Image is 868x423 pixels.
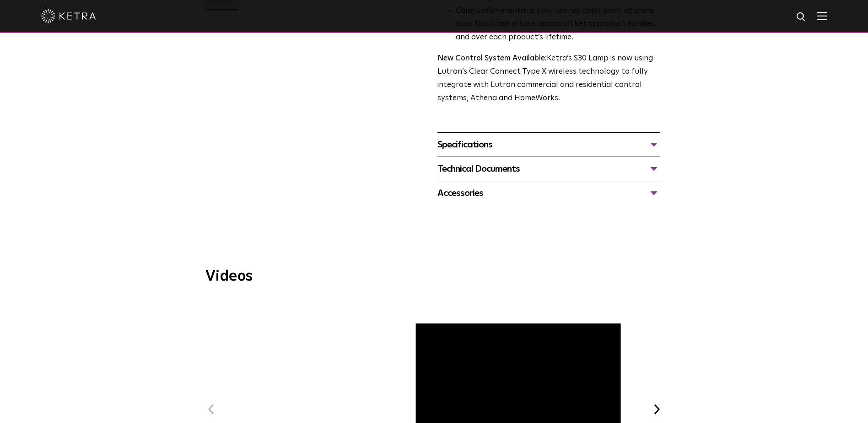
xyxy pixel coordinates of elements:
[651,403,663,415] button: Next
[205,269,663,284] h3: Videos
[41,9,96,23] img: ketra-logo-2019-white
[437,162,660,176] div: Technical Documents
[817,11,827,20] img: Hamburger%20Nav.svg
[437,54,547,62] strong: New Control System Available:
[437,137,660,152] div: Specifications
[437,186,660,201] div: Accessories
[205,403,217,415] button: Previous
[796,11,807,23] img: search icon
[437,52,660,105] p: Ketra’s S30 Lamp is now using Lutron’s Clear Connect Type X wireless technology to fully integrat...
